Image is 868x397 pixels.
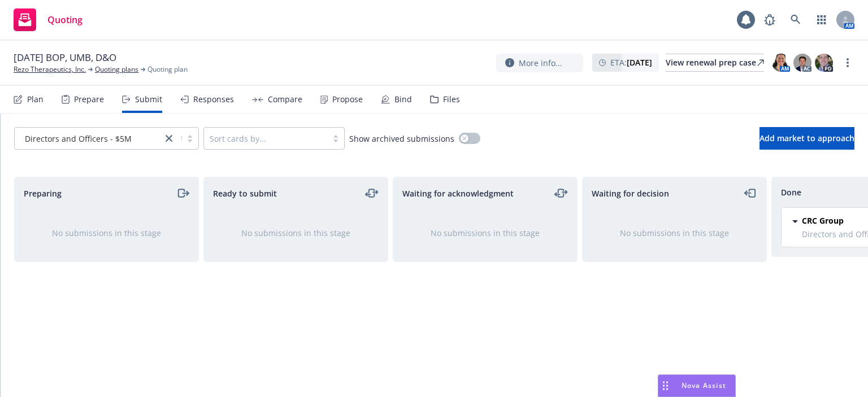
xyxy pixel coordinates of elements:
[744,186,757,200] a: moveLeft
[47,15,83,24] span: Quoting
[365,186,379,200] a: moveLeftRight
[810,8,833,31] a: Switch app
[332,95,363,104] div: Propose
[349,133,454,145] span: Show archived submissions
[781,186,801,198] span: Done
[162,132,176,145] a: close
[610,56,652,68] span: ETA :
[592,187,669,199] span: Waiting for decision
[815,54,833,72] img: photo
[20,133,157,145] span: Directors and Officers - $5M
[176,186,189,200] a: moveRight
[411,227,559,239] div: No submissions in this stage
[682,381,726,390] span: Nova Assist
[658,375,672,396] div: Drag to move
[222,227,370,239] div: No submissions in this stage
[147,64,188,75] span: Quoting plan
[666,54,764,71] div: View renewal prep case
[24,187,62,199] span: Preparing
[802,215,844,226] span: CRC Group
[627,57,652,68] strong: [DATE]
[9,4,87,36] a: Quoting
[554,186,568,200] a: moveLeftRight
[135,95,162,104] div: Submit
[394,95,412,104] div: Bind
[14,64,86,75] a: Rezo Therapeutics, Inc.
[74,95,104,104] div: Prepare
[759,133,854,143] span: Add market to approach
[496,54,583,72] button: More info...
[519,57,562,69] span: More info...
[759,127,854,150] button: Add market to approach
[658,374,736,397] button: Nova Assist
[95,64,138,75] a: Quoting plans
[25,133,132,145] span: Directors and Officers - $5M
[666,54,764,72] a: View renewal prep case
[213,187,277,199] span: Ready to submit
[268,95,302,104] div: Compare
[443,95,460,104] div: Files
[758,8,781,31] a: Report a Bug
[793,54,811,72] img: photo
[14,51,116,64] span: [DATE] BOP, UMB, D&O
[772,54,790,72] img: photo
[27,95,44,104] div: Plan
[601,227,748,239] div: No submissions in this stage
[193,95,234,104] div: Responses
[784,8,807,31] a: Search
[841,56,854,69] a: more
[402,187,514,199] span: Waiting for acknowledgment
[33,227,180,239] div: No submissions in this stage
